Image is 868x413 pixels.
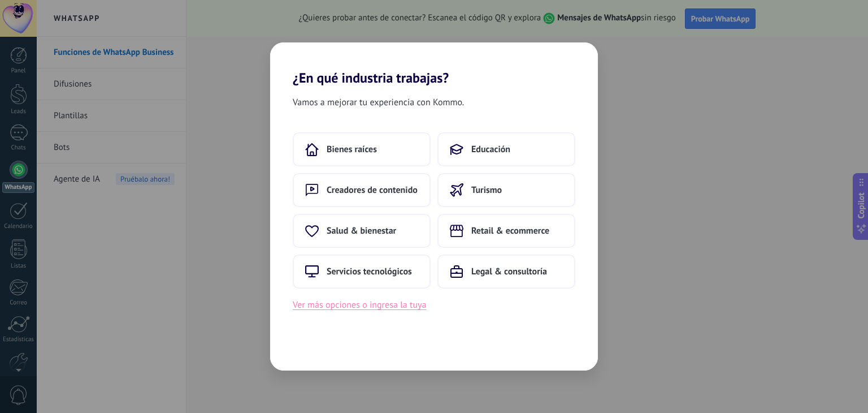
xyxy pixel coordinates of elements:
[327,266,412,277] span: Servicios tecnológicos
[437,214,575,248] button: Retail & ecommerce
[471,144,510,155] span: Educación
[471,266,547,277] span: Legal & consultoría
[327,184,418,196] span: Creadores de contenido
[327,144,377,155] span: Bienes raíces
[293,95,464,110] span: Vamos a mejorar tu experiencia con Kommo.
[293,255,431,289] button: Servicios tecnológicos
[437,255,575,289] button: Legal & consultoría
[471,225,549,236] span: Retail & ecommerce
[270,42,598,86] h2: ¿En qué industria trabajas?
[327,225,396,236] span: Salud & bienestar
[293,173,431,207] button: Creadores de contenido
[471,184,502,196] span: Turismo
[437,132,575,166] button: Educación
[293,298,426,312] button: Ver más opciones o ingresa la tuya
[437,173,575,207] button: Turismo
[293,214,431,248] button: Salud & bienestar
[293,132,431,166] button: Bienes raíces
